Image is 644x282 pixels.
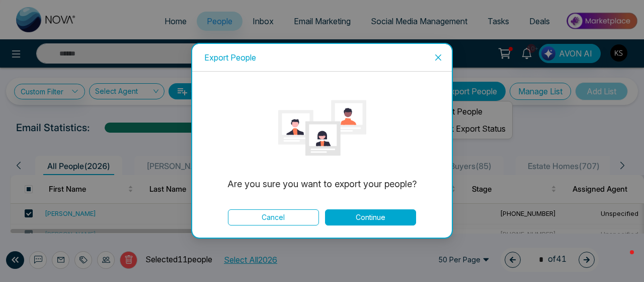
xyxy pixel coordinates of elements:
[425,44,452,71] button: Close
[610,248,634,272] iframe: Intercom live chat
[228,210,319,226] button: Cancel
[278,84,366,172] img: loading
[434,53,442,62] span: close
[204,52,440,63] div: Export People
[216,177,428,191] p: Are you sure you want to export your people?
[325,210,416,226] button: Continue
